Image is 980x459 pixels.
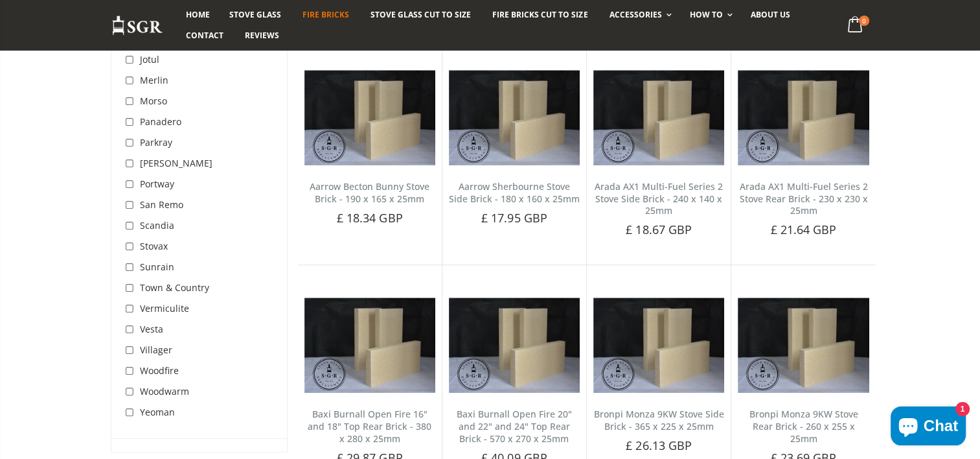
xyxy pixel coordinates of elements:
[220,5,291,25] a: Stove Glass
[337,210,403,226] span: £ 18.34 GBP
[140,364,179,377] span: Woodfire
[594,408,724,432] a: Bronpi Monza 9KW Stove Side Brick - 365 x 225 x 25mm
[457,408,572,445] a: Baxi Burnall Open Fire 20" and 22" and 24" Top Rear Brick - 570 x 270 x 25mm
[361,5,481,25] a: Stove Glass Cut To Size
[449,298,580,392] img: Baxi Burnall Open Fire 20" and 22" and 24" Top Rear Brick
[140,53,159,65] span: Jotul
[739,180,867,217] a: Arada AX1 Multi-Fuel Series 2 Stove Rear Brick - 230 x 230 x 25mm
[751,9,790,20] span: About us
[186,30,223,41] span: Contact
[140,406,175,418] span: Yeoman
[176,5,220,25] a: Home
[449,180,580,205] a: Aarrow Sherbourne Stove Side Brick - 180 x 160 x 25mm
[595,180,723,217] a: Arada AX1 Multi-Fuel Series 2 Stove Side Brick - 240 x 140 x 25mm
[140,302,189,314] span: Vermiculite
[770,222,836,237] span: £ 21.64 GBP
[140,115,181,128] span: Panadero
[609,9,661,20] span: Accessories
[245,30,279,41] span: Reviews
[186,9,210,20] span: Home
[229,9,281,20] span: Stove Glass
[302,9,349,20] span: Fire Bricks
[492,9,587,20] span: Fire Bricks Cut To Size
[140,136,172,148] span: Parkray
[176,25,233,46] a: Contact
[599,5,678,25] a: Accessories
[111,15,163,36] img: Stove Glass Replacement
[449,70,580,165] img: Aarrow Ecoburn 7 Side Brick
[593,70,724,165] img: Arada AX1 Multi-Fuel Series 2 Stove Side Brick
[680,5,739,25] a: How To
[140,219,174,231] span: Scandia
[310,180,429,205] a: Aarrow Becton Bunny Stove Brick - 190 x 165 x 25mm
[304,70,435,165] img: Aarrow Becton Bunny Stove Brick
[308,408,431,445] a: Baxi Burnall Open Fire 16" and 18" Top Rear Brick - 380 x 280 x 25mm
[140,385,189,397] span: Woodwarm
[140,74,168,86] span: Merlin
[140,344,172,356] span: Villager
[887,406,970,449] inbox-online-store-chat: Shopify online store chat
[140,198,183,211] span: San Remo
[738,70,869,165] img: Arada AX1 Multi-Fuel Series 2 Stove Rear Brick
[626,438,692,453] span: £ 26.13 GBP
[690,9,723,20] span: How To
[738,298,869,392] img: Bronpi Monza 9KW Stove Rear Brick
[140,95,167,107] span: Morso
[842,13,869,38] a: 0
[481,210,547,226] span: £ 17.95 GBP
[370,9,471,20] span: Stove Glass Cut To Size
[859,16,869,26] span: 0
[140,157,212,169] span: [PERSON_NAME]
[741,5,800,25] a: About us
[483,5,597,25] a: Fire Bricks Cut To Size
[626,222,692,237] span: £ 18.67 GBP
[140,261,174,273] span: Sunrain
[140,323,163,335] span: Vesta
[140,281,209,294] span: Town & Country
[593,298,724,392] img: Bronpi Monza 9KW Stove Side Brick
[749,408,858,445] a: Bronpi Monza 9KW Stove Rear Brick - 260 x 255 x 25mm
[140,178,174,190] span: Portway
[140,240,168,252] span: Stovax
[235,25,289,46] a: Reviews
[293,5,359,25] a: Fire Bricks
[304,298,435,392] img: Baxi Burnall Open Fire 16" and 18" Top Rear Brick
